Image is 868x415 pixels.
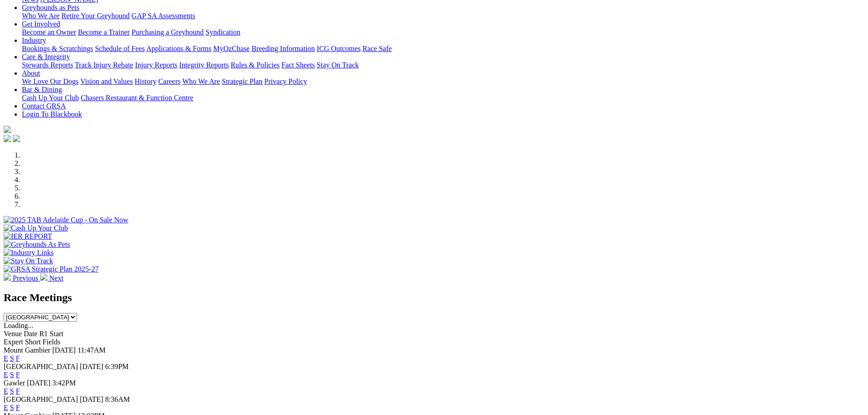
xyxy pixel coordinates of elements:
a: S [10,404,14,411]
a: Syndication [205,28,240,36]
a: MyOzChase [213,45,250,52]
a: F [16,387,20,395]
a: Bar & Dining [22,86,62,93]
a: Strategic Plan [222,77,262,85]
h2: Race Meetings [4,292,864,304]
img: Cash Up Your Club [4,224,68,232]
a: Injury Reports [135,61,177,69]
a: Privacy Policy [264,77,307,85]
a: Race Safe [362,45,391,52]
a: S [10,354,14,362]
span: [DATE] [27,379,51,387]
img: Industry Links [4,249,54,257]
img: logo-grsa-white.png [4,126,11,133]
span: 3:42PM [52,379,76,387]
a: Applications & Forms [146,45,211,52]
a: F [16,371,20,379]
a: Vision and Values [80,77,133,85]
a: E [4,387,8,395]
a: Chasers Restaurant & Function Centre [81,94,193,102]
div: Industry [22,45,864,53]
div: Get Involved [22,28,864,36]
span: Expert [4,338,23,346]
img: 2025 TAB Adelaide Cup - On Sale Now [4,216,128,224]
span: Gawler [4,379,25,387]
img: twitter.svg [13,135,20,142]
span: Venue [4,330,22,338]
a: E [4,404,8,411]
a: E [4,371,8,379]
a: Become a Trainer [78,28,130,36]
img: chevron-left-pager-white.svg [4,273,11,281]
span: [GEOGRAPHIC_DATA] [4,363,78,370]
a: Who We Are [182,77,220,85]
a: History [134,77,156,85]
a: Bookings & Scratchings [22,45,93,52]
span: R1 Start [39,330,63,338]
span: Fields [42,338,60,346]
img: IER REPORT [4,232,52,241]
span: [DATE] [80,363,103,370]
img: Greyhounds As Pets [4,241,70,249]
a: S [10,387,14,395]
img: facebook.svg [4,135,11,142]
a: Contact GRSA [22,102,66,110]
a: GAP SA Assessments [132,12,195,20]
span: Loading... [4,322,33,329]
div: Care & Integrity [22,61,864,69]
img: GRSA Strategic Plan 2025-27 [4,265,98,273]
a: F [16,354,20,362]
span: [GEOGRAPHIC_DATA] [4,395,78,403]
img: Stay On Track [4,257,53,265]
span: Next [49,274,63,282]
span: [DATE] [80,395,103,403]
a: Careers [158,77,180,85]
a: Become an Owner [22,28,76,36]
a: Care & Integrity [22,53,70,61]
span: Date [24,330,37,338]
a: Retire Your Greyhound [62,12,130,20]
a: We Love Our Dogs [22,77,78,85]
div: About [22,77,864,86]
a: Greyhounds as Pets [22,4,79,11]
a: Previous [4,274,40,282]
span: Mount Gambier [4,346,51,354]
div: Bar & Dining [22,94,864,102]
span: 6:39PM [105,363,129,370]
a: Next [40,274,63,282]
a: Stay On Track [317,61,359,69]
a: F [16,404,20,411]
a: Purchasing a Greyhound [132,28,204,36]
a: Who We Are [22,12,60,20]
a: Fact Sheets [282,61,315,69]
a: Get Involved [22,20,60,28]
a: S [10,371,14,379]
a: E [4,354,8,362]
a: Rules & Policies [231,61,280,69]
a: Track Injury Rebate [75,61,133,69]
img: chevron-right-pager-white.svg [40,273,47,281]
div: Greyhounds as Pets [22,12,864,20]
span: [DATE] [52,346,76,354]
a: ICG Outcomes [317,45,360,52]
a: About [22,69,40,77]
span: Previous [13,274,38,282]
a: Stewards Reports [22,61,73,69]
span: Short [25,338,41,346]
a: Breeding Information [252,45,315,52]
span: 8:36AM [105,395,130,403]
a: Industry [22,36,46,44]
span: 11:47AM [77,346,106,354]
a: Schedule of Fees [95,45,144,52]
a: Login To Blackbook [22,110,82,118]
a: Integrity Reports [179,61,229,69]
a: Cash Up Your Club [22,94,79,102]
